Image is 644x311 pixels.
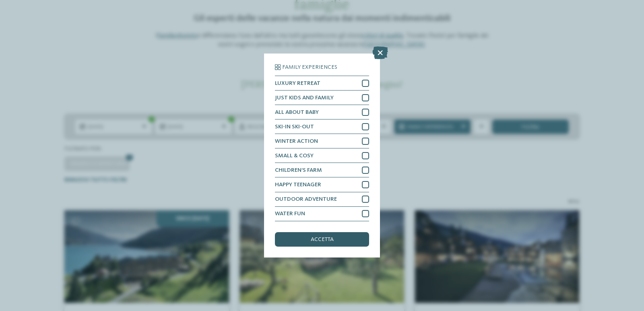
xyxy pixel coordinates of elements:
span: LUXURY RETREAT [275,80,320,86]
span: HAPPY TEENAGER [275,182,321,187]
span: CHILDREN’S FARM [275,167,322,173]
span: WATER FUN [275,211,305,216]
span: ALL ABOUT BABY [275,109,319,115]
span: WINTER ACTION [275,138,318,144]
span: accetta [311,237,334,242]
span: OUTDOOR ADVENTURE [275,196,337,202]
span: Family Experiences [282,64,337,70]
span: JUST KIDS AND FAMILY [275,95,334,101]
span: SKI-IN SKI-OUT [275,124,314,130]
span: SMALL & COSY [275,153,314,159]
